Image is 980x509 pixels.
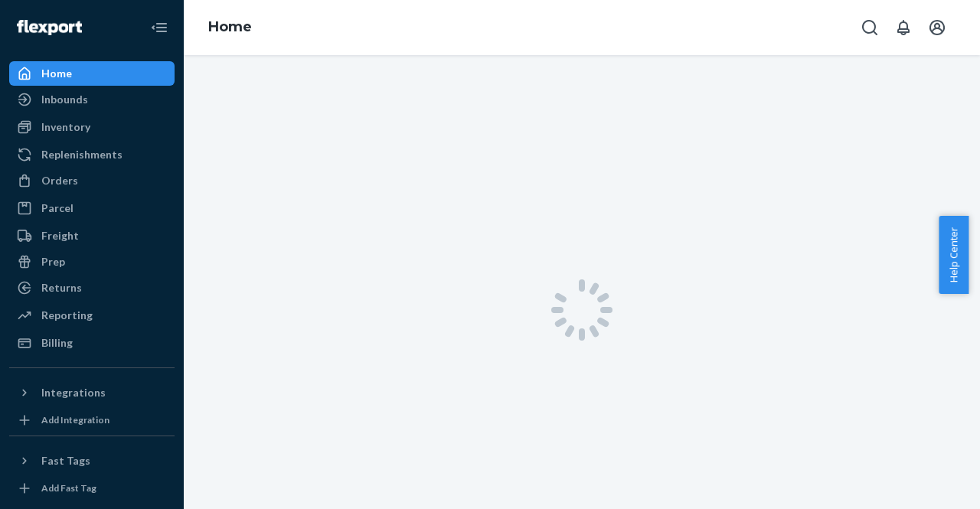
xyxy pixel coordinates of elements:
div: Reporting [41,308,93,323]
a: Add Fast Tag [9,479,175,498]
button: Fast Tags [9,449,175,473]
div: Fast Tags [41,453,90,468]
div: Inventory [41,119,90,135]
div: Add Fast Tag [41,481,96,494]
a: Freight [9,224,175,248]
a: Billing [9,331,175,355]
div: Freight [41,228,79,243]
ol: breadcrumbs [196,5,264,50]
div: Home [41,66,72,81]
div: Returns [41,280,82,295]
button: Help Center [939,216,969,294]
button: Close Navigation [144,12,175,43]
a: Returns [9,276,175,300]
a: Inbounds [9,87,175,112]
a: Reporting [9,303,175,328]
a: Orders [9,168,175,193]
button: Open account menu [922,12,952,43]
a: Inventory [9,115,175,139]
div: Billing [41,335,73,351]
div: Orders [41,173,78,188]
a: Home [9,61,175,86]
div: Integrations [41,385,106,400]
div: Replenishments [41,147,122,162]
button: Integrations [9,380,175,405]
img: Flexport logo [17,20,82,35]
button: Open Search Box [854,12,885,43]
a: Prep [9,250,175,274]
div: Parcel [41,201,73,216]
a: Home [208,18,252,35]
button: Open notifications [888,12,919,43]
a: Replenishments [9,142,175,167]
a: Parcel [9,196,175,220]
div: Prep [41,254,65,269]
a: Add Integration [9,411,175,429]
div: Add Integration [41,413,109,426]
div: Inbounds [41,92,88,107]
